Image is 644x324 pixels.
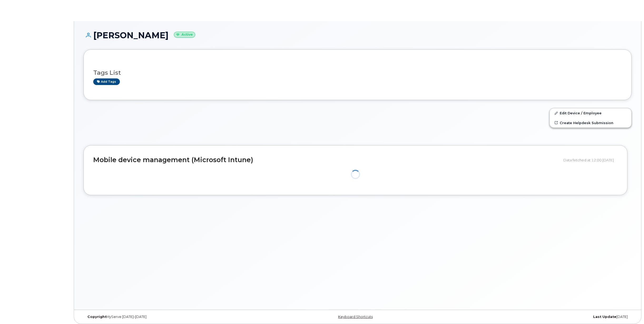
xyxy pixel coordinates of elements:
[550,108,631,118] a: Edit Device / Employee
[87,315,106,319] strong: Copyright
[93,78,120,85] a: Add tags
[93,69,622,76] h3: Tags List
[550,118,631,128] a: Create Helpdesk Submission
[83,31,632,40] h1: [PERSON_NAME]
[338,315,373,319] a: Keyboard Shortcuts
[83,315,266,319] div: MyServe [DATE]–[DATE]
[449,315,632,319] div: [DATE]
[93,156,559,164] h2: Mobile device management (Microsoft Intune)
[563,155,618,165] div: Data fetched at 12:00 [DATE]
[174,32,195,38] small: Active
[593,315,616,319] strong: Last Update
